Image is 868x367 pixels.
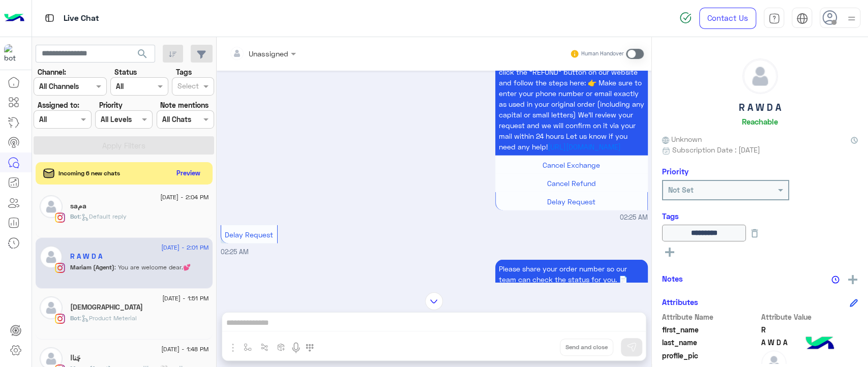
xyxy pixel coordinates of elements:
[761,324,858,335] span: R
[70,202,86,210] h5: saمa
[70,252,102,261] h5: R A W D A
[662,312,759,322] span: Attribute Name
[802,326,837,362] img: hulul-logo.png
[662,297,698,307] h6: Attributes
[176,67,192,77] label: Tags
[662,324,759,335] span: first_name
[58,169,120,178] span: Incoming 6 new chats
[38,67,66,77] label: Channel:
[161,243,208,252] span: [DATE] - 2:01 PM
[548,142,621,151] a: [URL][DOMAIN_NAME]
[845,12,858,25] img: profile
[162,294,208,303] span: [DATE] - 1:51 PM
[620,213,648,223] span: 02:25 AM
[672,144,760,155] span: Subscription Date : [DATE]
[55,212,65,223] img: Instagram
[40,246,63,268] img: defaultAdmin.png
[114,263,191,271] span: You are welcome dear.💕
[64,12,99,25] p: Live Chat
[136,48,148,60] span: search
[495,260,648,288] p: 19/8/2025, 2:25 AM
[70,212,80,220] span: Bot
[80,314,137,322] span: : Product Meterial
[38,100,79,110] label: Assigned to:
[848,275,857,284] img: add
[662,167,689,176] h6: Priority
[4,44,22,63] img: 317874714732967
[70,354,81,362] h5: چَناا
[581,50,624,58] small: Human Handover
[55,263,65,273] img: Instagram
[547,179,596,188] span: Cancel Refund
[662,134,702,144] span: Unknown
[99,100,123,110] label: Priority
[34,136,214,155] button: Apply Filters
[662,211,858,221] h6: Tags
[495,52,648,156] p: 19/8/2025, 2:25 AM
[831,276,840,284] img: notes
[130,45,155,67] button: search
[70,314,80,322] span: Bot
[43,12,56,24] img: tab
[176,80,199,94] div: Select
[80,212,127,220] span: : Default reply
[70,303,143,312] h5: زِينَة
[160,193,208,202] span: [DATE] - 2:04 PM
[796,13,808,24] img: tab
[662,274,683,283] h6: Notes
[160,100,208,110] label: Note mentions
[543,161,600,169] span: Cancel Exchange
[662,337,759,348] span: last_name
[699,8,756,29] a: Contact Us
[161,345,208,354] span: [DATE] - 1:48 PM
[739,102,781,113] h5: R A W D A
[560,339,613,356] button: Send and close
[40,296,63,319] img: defaultAdmin.png
[425,292,443,310] img: scroll
[743,59,777,94] img: defaultAdmin.png
[761,337,858,348] span: A W D A
[221,248,249,256] span: 02:25 AM
[768,13,780,24] img: tab
[40,195,63,218] img: defaultAdmin.png
[55,314,65,324] img: Instagram
[70,263,114,271] span: Mariam (Agent)
[761,312,858,322] span: Attribute Value
[172,166,205,180] button: Preview
[679,12,692,24] img: spinner
[4,8,24,29] img: Logo
[114,67,137,77] label: Status
[764,8,784,29] a: tab
[499,57,644,151] span: To request refund and exchange, simply click the “REFUND” button on our website and follow the st...
[225,230,273,239] span: Delay Request
[547,197,595,206] span: Delay Request
[742,117,778,126] h6: Reachable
